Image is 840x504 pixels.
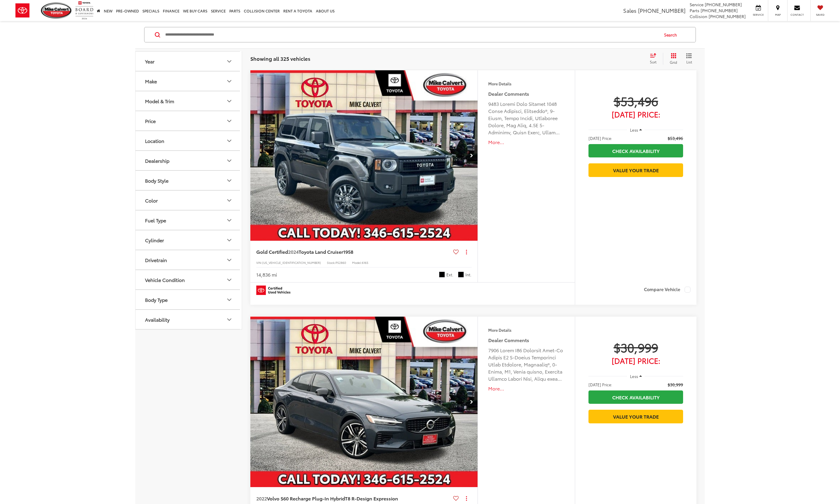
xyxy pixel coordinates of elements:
div: Color [226,197,233,204]
button: ColorColor [136,191,242,210]
span: $30,999 [588,340,683,355]
a: Check Availability [588,390,683,404]
button: DrivetrainDrivetrain [136,250,242,269]
div: 2022 Volvo S60 Recharge Plug-In Hybrid T8 R-Design Expression 0 [250,317,478,487]
button: LocationLocation [136,131,242,150]
span: [DATE] Price: [588,111,683,117]
div: Make [226,78,233,85]
div: Cylinder [145,237,164,243]
div: Price [145,118,156,124]
button: DealershipDealership [136,151,242,170]
span: Parts [690,7,699,13]
div: Vehicle Condition [145,277,185,283]
span: [US_VEHICLE_IDENTIFICATION_NUMBER] [262,260,321,265]
a: 2022Volvo S60 Recharge Plug-In HybridT8 R-Design Expression [256,495,451,502]
div: Model & Trim [145,98,174,104]
input: Search by Make, Model, or Keyword [165,28,658,42]
button: CylinderCylinder [136,230,242,250]
span: Collision [690,13,707,19]
span: Ext. [446,272,454,277]
span: [PHONE_NUMBER] [638,7,685,14]
div: Make [145,78,157,84]
button: Search [658,27,685,42]
span: dropdown dots [466,250,467,254]
div: Body Type [226,296,233,303]
button: MakeMake [136,71,242,91]
span: Sales [623,7,637,14]
span: Stock: [327,260,335,265]
span: Black [439,272,445,277]
label: Compare Vehicle [644,287,691,293]
div: Color [145,197,158,203]
div: Dealership [226,157,233,164]
span: Map [771,13,784,17]
div: Cylinder [226,237,233,244]
div: Fuel Type [145,217,166,223]
button: PricePrice [136,111,242,130]
h5: Dealer Comments [488,90,564,97]
div: Model & Trim [226,98,233,105]
button: Actions [461,493,472,503]
span: Less [630,374,638,379]
span: 2024 [288,248,299,255]
span: Sort [650,59,656,64]
div: Year [145,58,155,64]
span: List [686,59,692,64]
div: Fuel Type [226,217,233,224]
img: 2022 Volvo S60 Recharge Plug-In Hybrid T8 R-Design Expression [250,317,478,488]
button: More... [488,385,564,392]
h5: Dealer Comments [488,336,564,344]
span: Gold Certified [256,248,288,255]
button: Fuel TypeFuel Type [136,210,242,230]
span: Toyota Land Cruiser [299,248,343,255]
span: Black [458,272,464,277]
span: Grid [670,60,677,65]
span: [PHONE_NUMBER] [701,7,738,13]
span: T8 R-Design Expression [345,495,398,502]
div: Year [226,58,233,65]
span: dropdown dots [466,496,467,501]
img: 2024 Toyota Land Cruiser 1958 [250,70,478,241]
button: Next image [466,145,478,166]
a: Gold Certified2024Toyota Land Cruiser1958 [256,248,451,255]
button: List View [682,53,696,65]
span: Showing all 325 vehicles [250,55,310,62]
div: Location [226,137,233,144]
div: Body Style [226,177,233,184]
button: YearYear [136,52,242,71]
div: 2024 Toyota Land Cruiser 1958 0 [250,70,478,241]
img: Mike Calvert Toyota [41,2,72,19]
div: Body Style [145,178,168,183]
span: Less [630,127,638,133]
span: [PHONE_NUMBER] [705,1,742,7]
div: Drivetrain [145,257,167,263]
span: [PHONE_NUMBER] [709,13,746,19]
span: $30,999 [668,382,683,387]
div: Dealership [145,158,169,163]
span: VIN: [256,260,262,265]
span: P52860 [335,260,346,265]
span: Service [690,1,704,7]
a: 2024 Toyota Land Cruiser 19582024 Toyota Land Cruiser 19582024 Toyota Land Cruiser 19582024 Toyot... [250,70,478,241]
div: Availability [145,317,170,322]
span: Contact [790,13,804,17]
div: 7906 Lorem I86 Dolorsit Amet-Co Adipis E2 S-Doeius Temporinci Utlab Etdolore, Magnaaliq®, 0-Enima... [488,347,564,382]
span: Saved [814,13,827,17]
div: 14,836 mi [256,271,277,278]
div: Availability [226,316,233,323]
button: Body StyleBody Style [136,171,242,190]
span: [DATE] Price: [588,358,683,363]
span: Service [752,13,765,17]
button: Less [627,371,645,382]
div: Drivetrain [226,256,233,264]
h4: More Details [488,328,564,332]
span: [DATE] Price: [588,135,612,141]
div: Location [145,138,164,143]
button: Body TypeBody Type [136,290,242,309]
img: Toyota Certified Used Vehicles [256,286,290,295]
span: [DATE] Price: [588,382,612,387]
button: Actions [461,247,472,257]
span: 2022 [256,495,267,502]
span: $53,496 [588,93,683,108]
